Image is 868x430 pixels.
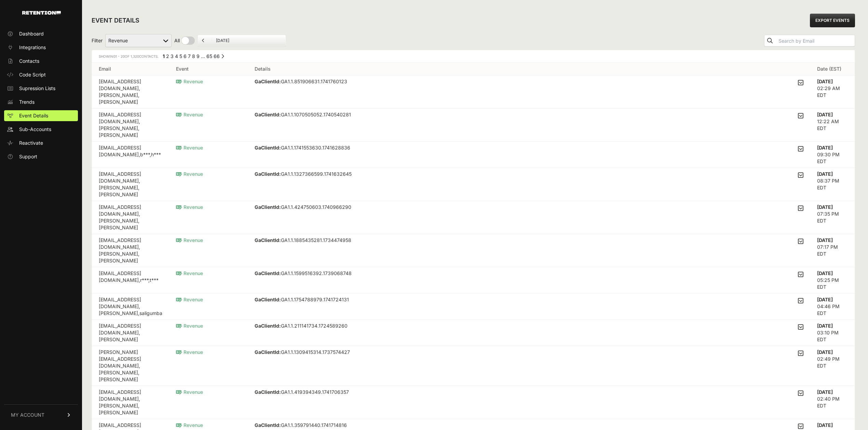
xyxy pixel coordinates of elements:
[810,168,855,201] td: 08:37 PM EDT
[255,322,348,329] p: GA1.1.211141734.1724589260
[810,201,855,234] td: 07:35 PM EDT
[817,270,833,276] strong: [DATE]
[810,234,855,267] td: 07:17 PM EDT
[810,63,855,75] th: Date (EST)
[214,53,220,59] a: Page 66
[176,78,203,84] span: Revenue
[176,171,203,177] span: Revenue
[188,53,191,59] a: Page 7
[169,63,248,75] th: Event
[4,124,78,135] a: Sub-Accounts
[255,111,351,118] p: GA1.1.1070505052.1740540281
[810,386,855,419] td: 02:40 PM EDT
[19,71,46,78] span: Code Script
[92,201,169,234] td: [EMAIL_ADDRESS][DOMAIN_NAME],[PERSON_NAME],[PERSON_NAME]
[184,53,187,59] a: Page 6
[99,53,159,60] div: Showing of
[255,389,281,395] strong: GaClientId:
[4,69,78,80] a: Code Script
[255,145,281,150] strong: GaClientId:
[201,53,205,59] span: …
[92,37,103,44] span: Filter
[19,85,55,92] span: Supression Lists
[92,293,169,320] td: [EMAIL_ADDRESS][DOMAIN_NAME],[PERSON_NAME],saligumba
[255,422,347,429] p: GA1.1.359791440.1741714816
[810,293,855,320] td: 04:46 PM EDT
[92,234,169,267] td: [EMAIL_ADDRESS][DOMAIN_NAME],[PERSON_NAME],[PERSON_NAME]
[176,237,203,243] span: Revenue
[176,349,203,355] span: Revenue
[255,112,281,117] strong: GaClientId:
[255,422,281,428] strong: GaClientId:
[92,75,169,109] td: [EMAIL_ADDRESS][DOMAIN_NAME],[PERSON_NAME],[PERSON_NAME]
[161,53,224,61] div: Pagination
[817,422,833,428] strong: [DATE]
[4,42,78,53] a: Integrations
[176,389,203,395] span: Revenue
[817,78,833,84] strong: [DATE]
[817,389,833,395] strong: [DATE]
[176,145,203,150] span: Revenue
[176,204,203,210] span: Revenue
[255,296,349,303] p: GA1.1.1754788979.1741724131
[4,97,78,107] a: Trends
[4,83,78,94] a: Supression Lists
[176,112,203,117] span: Revenue
[166,53,169,59] a: Page 2
[817,112,833,117] strong: [DATE]
[92,386,169,419] td: [EMAIL_ADDRESS][DOMAIN_NAME],[PERSON_NAME],[PERSON_NAME]
[817,349,833,355] strong: [DATE]
[19,30,44,37] span: Dashboard
[92,63,169,75] th: Email
[810,142,855,168] td: 09:30 PM EDT
[4,151,78,162] a: Support
[255,270,281,276] strong: GaClientId:
[255,297,281,302] strong: GaClientId:
[105,34,172,47] select: Filter
[4,28,78,39] a: Dashboard
[92,168,169,201] td: [EMAIL_ADDRESS][DOMAIN_NAME],[PERSON_NAME],[PERSON_NAME]
[116,54,125,58] span: 1 - 20
[255,323,281,329] strong: GaClientId:
[11,412,44,418] span: MY ACCOUNT
[810,267,855,293] td: 05:25 PM EDT
[777,36,855,46] input: Search by Email
[255,204,281,210] strong: GaClientId:
[4,404,78,425] a: MY ACCOUNT
[255,78,347,85] p: GA1.1.851906631.1741760123
[19,58,39,64] span: Contacts
[4,56,78,67] a: Contacts
[810,320,855,346] td: 03:10 PM EDT
[163,53,165,59] em: Page 1
[175,53,178,59] a: Page 4
[206,53,212,59] a: Page 65
[176,297,203,302] span: Revenue
[255,78,281,84] strong: GaClientId:
[4,110,78,121] a: Event Details
[196,53,200,59] a: Page 9
[19,153,37,160] span: Support
[19,99,35,105] span: Trends
[176,270,203,276] span: Revenue
[19,112,48,119] span: Event Details
[92,267,169,293] td: [EMAIL_ADDRESS][DOMAIN_NAME],r***,t***
[19,126,51,133] span: Sub-Accounts
[810,109,855,142] td: 12:22 AM EDT
[176,422,203,428] span: Revenue
[22,11,61,15] img: Retention.com
[817,323,833,329] strong: [DATE]
[810,14,855,27] a: EXPORT EVENTS
[255,171,352,177] p: GA1.1.1327366599.1741632645
[817,171,833,177] strong: [DATE]
[19,44,46,51] span: Integrations
[92,142,169,168] td: [EMAIL_ADDRESS][DOMAIN_NAME],b***,h***
[255,389,349,396] p: GA1.1.419394349.1741706357
[255,349,281,355] strong: GaClientId:
[130,54,159,58] span: Contacts.
[176,323,203,329] span: Revenue
[255,349,350,356] p: GA1.1.1309415314.1737574427
[92,320,169,346] td: [EMAIL_ADDRESS][DOMAIN_NAME],[PERSON_NAME]
[4,138,78,148] a: Reactivate
[248,63,810,75] th: Details
[817,204,833,210] strong: [DATE]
